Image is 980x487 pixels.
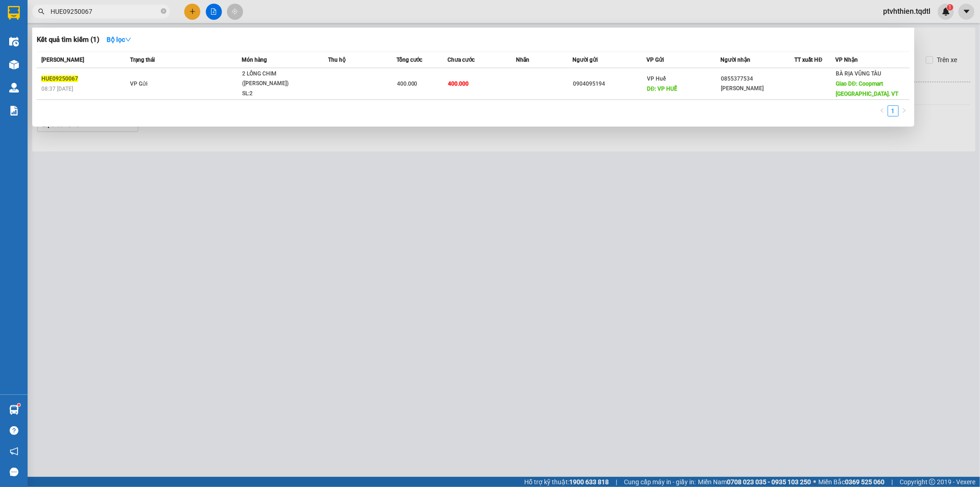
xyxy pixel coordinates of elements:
span: right [901,108,907,113]
div: 0855377534 [721,74,794,84]
span: 08:37 [DATE] [41,86,73,92]
span: Giao DĐ: Coopmart [GEOGRAPHIC_DATA]. VT [836,81,899,97]
span: notification [10,447,18,456]
span: 400.000 [397,81,418,87]
span: Người gửi [573,57,598,63]
span: 400.000 [448,81,469,87]
span: Trạng thái [130,57,155,63]
span: Chưa cước [448,57,475,63]
a: 1 [888,106,898,116]
li: Next Page [899,105,910,116]
span: VP Huế [647,75,666,82]
span: DĐ: VP HUẾ [647,86,678,92]
strong: Bộ lọc [107,36,131,43]
div: SL: 2 [242,89,311,99]
span: Tổng cước [397,57,423,63]
span: close-circle [161,8,166,14]
span: TT xuất HĐ [794,57,822,63]
span: VP Gửi [647,57,664,63]
span: question-circle [10,426,18,435]
img: warehouse-icon [9,405,19,415]
button: left [877,105,888,116]
span: search [38,8,45,15]
div: [PERSON_NAME] [721,84,794,93]
span: Thu hộ [328,57,346,63]
li: Previous Page [877,105,888,116]
span: BÀ RỊA VŨNG TÀU [836,70,882,77]
span: HUE09250067 [41,75,78,82]
button: right [899,105,910,116]
li: 1 [888,105,899,116]
button: Bộ lọcdown [99,32,139,47]
img: solution-icon [9,106,19,116]
span: [PERSON_NAME] [41,57,84,63]
span: left [879,108,885,113]
div: 0904095194 [573,79,646,89]
span: Nhãn [516,57,529,63]
span: down [125,36,131,43]
sup: 1 [17,404,20,406]
span: Món hàng [242,57,267,63]
span: Người nhận [720,57,750,63]
span: message [10,468,18,476]
span: VP Nhận [836,57,858,63]
img: warehouse-icon [9,37,19,46]
span: close-circle [161,7,166,16]
img: warehouse-icon [9,83,19,93]
img: logo-vxr [8,6,20,20]
h3: Kết quả tìm kiếm ( 1 ) [37,35,99,45]
img: warehouse-icon [9,60,19,70]
span: VP Gửi [130,81,147,87]
input: Tìm tên, số ĐT hoặc mã đơn [51,6,159,17]
div: 2 LỒNG CHIM ([PERSON_NAME]) [242,69,311,89]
